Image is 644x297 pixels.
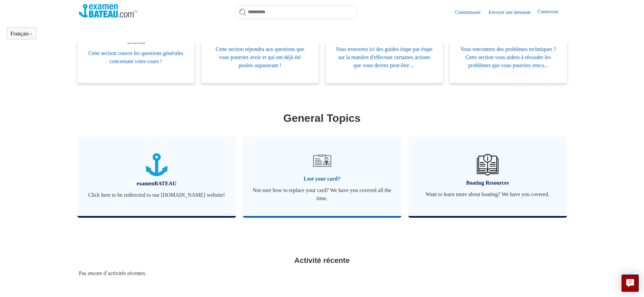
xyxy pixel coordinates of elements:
[477,154,498,175] img: 01JHREV2E6NG3DHE8VTG8QH796
[87,191,226,199] span: Click here to be redirected to our [DOMAIN_NAME] website!
[408,136,567,216] a: Boating Resources Want to learn more about boating? We have you covered.
[79,269,565,277] div: Pas encore d’activités récentes.
[234,5,358,19] input: Rechercher
[10,31,33,37] button: Français
[77,17,195,83] a: Général Cette section couvre les questions générales concernant votre cours !
[418,190,557,198] span: Want to learn more about boating? We have you covered.
[253,175,391,183] span: Lost your card?
[449,17,567,83] a: Dépannage Vous rencontrez des problèmes techniques ? Cette section vous aidera à résoudre les pro...
[87,180,226,188] span: examenBATEAU
[336,45,433,70] span: Vous trouverez ici des guides étape par étape sur la manière d'effectuer certaines actions que vo...
[201,17,319,83] a: FAQ Cette section répondra aux questions que vous pourriez avoir et qui ont déjà été posées aupar...
[211,45,309,70] span: Cette section répondra aux questions que vous pourriez avoir et qui ont déjà été posées auparavant !
[489,9,538,16] a: Envoyer une demande
[621,274,639,292] button: Live chat
[87,49,185,65] span: Cette section couvre les questions générales concernant votre cours !
[79,255,565,266] h2: Activité récente
[310,149,334,172] img: 01JRG6G4NA4NJ1BVG8MJM761YH
[79,110,565,126] h1: General Topics
[243,136,402,216] a: Lost your card? Not sure how to replace your card? We have you covered all the time.
[146,153,168,177] img: 01JTNN85WSQ5FQ6HNXPDSZ7SRA
[455,9,487,16] a: Communauté
[460,45,557,70] span: Vous rencontrez des problèmes techniques ? Cette section vous aidera à résoudre les problèmes que...
[253,186,391,202] span: Not sure how to replace your card? We have you covered all the time.
[538,8,565,16] a: Connexion
[77,136,236,216] a: examenBATEAU Click here to be redirected to our [DOMAIN_NAME] website!
[326,17,443,83] a: Étape par étape Vous trouverez ici des guides étape par étape sur la manière d'effectuer certaine...
[418,179,557,187] span: Boating Resources
[79,4,137,18] img: Page d’accueil du Centre d’aide Examen Bateau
